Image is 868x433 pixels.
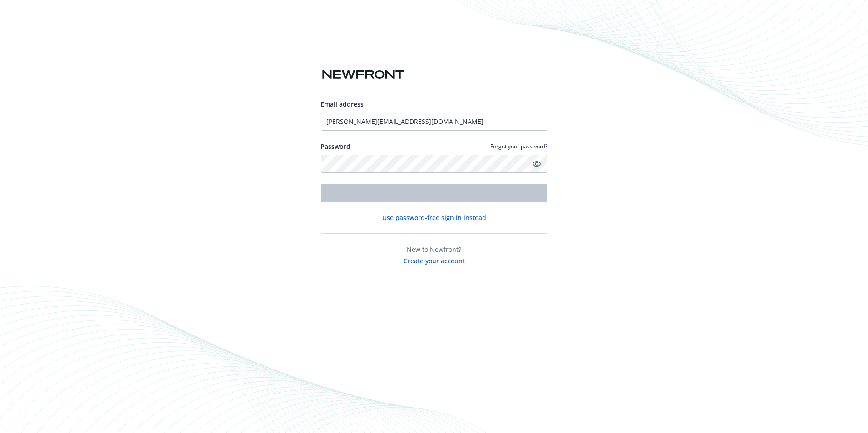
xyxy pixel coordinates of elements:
a: Show password [531,158,542,169]
button: Use password-free sign in instead [382,213,486,222]
button: Login [321,184,547,202]
label: Password [321,142,350,151]
span: New to Newfront? [407,245,461,254]
span: Login [425,188,443,197]
span: Email address [321,100,364,108]
a: Forgot your password? [490,143,547,150]
input: Enter your password [321,155,547,173]
img: Newfront logo [321,67,406,83]
input: Enter your email [321,113,547,131]
button: Create your account [404,254,465,266]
